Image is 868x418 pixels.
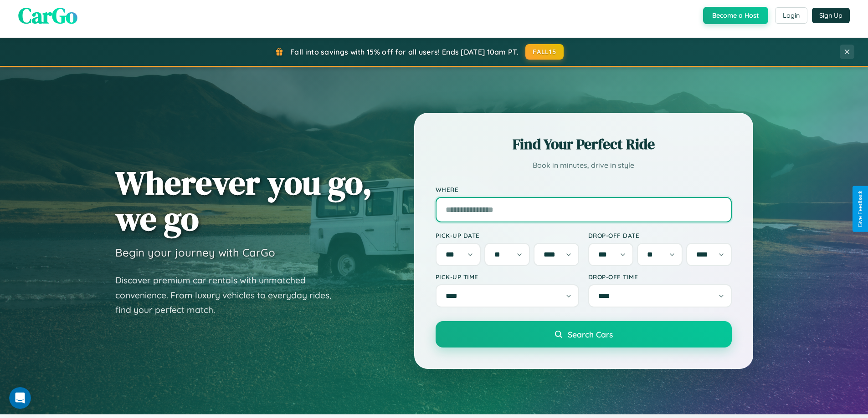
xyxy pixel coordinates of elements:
span: Search Cars [568,329,613,339]
button: FALL15 [525,44,564,60]
label: Pick-up Time [436,273,579,281]
h2: Find Your Perfect Ride [436,134,732,154]
div: Give Feedback [857,191,863,227]
label: Pick-up Date [436,232,579,239]
iframe: Intercom live chat [9,387,31,409]
label: Drop-off Time [588,273,732,281]
button: Become a Host [703,7,768,24]
span: Fall into savings with 15% off for all users! Ends [DATE] 10am PT. [290,47,519,56]
p: Book in minutes, drive in style [436,159,732,172]
button: Sign Up [812,8,850,23]
h3: Begin your journey with CarGo [115,246,275,259]
button: Login [775,7,807,24]
label: Drop-off Date [588,232,732,239]
p: Discover premium car rentals with unmatched convenience. From luxury vehicles to everyday rides, ... [115,273,343,317]
span: CarGo [18,0,77,30]
label: Where [436,186,732,193]
h1: Wherever you go, we go [115,165,372,237]
button: Search Cars [436,321,732,347]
